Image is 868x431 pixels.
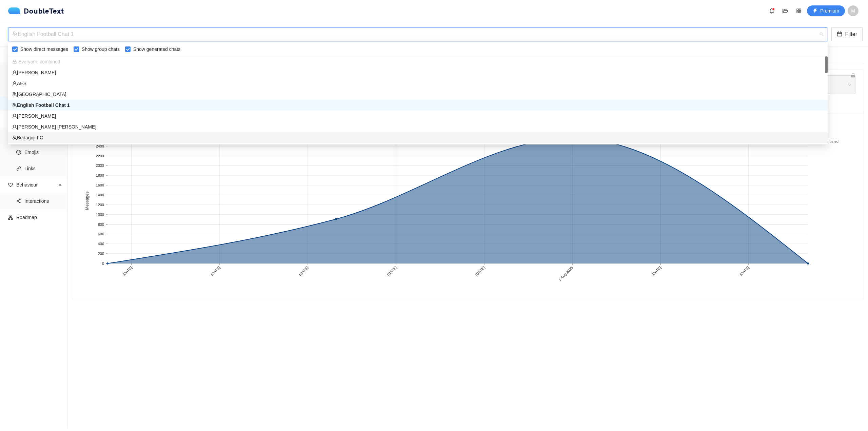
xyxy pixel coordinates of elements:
div: DoubleText [8,7,64,14]
text: 2400 [96,144,104,148]
text: 600 [98,232,104,236]
text: [DATE] [651,266,662,277]
div: Mustafa Kerem Gürsoy [8,121,828,132]
div: Bedagoji FC [8,132,828,143]
span: Premium [820,7,839,15]
text: Messages [85,192,90,210]
span: Show group chats [79,45,122,53]
text: 1400 [96,193,104,197]
text: 800 [98,222,104,227]
text: 2000 [96,163,104,168]
span: team [12,31,18,37]
span: heart [8,182,13,187]
button: folder-open [780,5,791,16]
text: 1200 [96,203,104,207]
span: share-alt [16,199,21,203]
span: appstore [794,8,804,14]
span: Everyone combined [12,59,60,64]
span: team [12,135,17,140]
div: [PERSON_NAME] [12,69,824,76]
span: user [12,124,17,129]
text: 1800 [96,173,104,177]
span: link [16,166,21,171]
text: [DATE] [122,266,133,277]
span: calendar [837,31,842,38]
div: [PERSON_NAME] [12,112,824,120]
span: lock [12,59,17,64]
span: Emojis [24,145,62,159]
button: thunderboltPremium [807,5,845,16]
span: team [12,103,17,107]
text: 2200 [96,154,104,158]
div: Jürmenistan [8,89,828,100]
span: Show direct messages [18,45,71,53]
span: Behaviour [16,178,56,192]
span: thunderbolt [813,8,817,14]
span: Roadmap [16,211,62,224]
span: English Football Chat 1 [12,28,823,41]
span: folder-open [780,8,790,14]
text: 200 [98,252,104,256]
button: bell [766,5,777,16]
text: [DATE] [474,266,486,277]
div: AES [8,78,828,89]
span: team [12,92,17,97]
div: Ali Aras [8,67,828,78]
text: [DATE] [386,266,397,277]
span: M [851,5,855,16]
div: [PERSON_NAME] [PERSON_NAME] [12,123,824,131]
img: logo [8,7,24,14]
div: AES [12,80,824,87]
text: 0 [102,261,104,266]
button: calendarFilter [831,27,863,41]
span: Show generated chats [131,45,183,53]
span: user [12,81,17,86]
div: English Football Chat 1 [12,101,824,109]
div: English Football Chat 1 [12,28,817,41]
text: [DATE] [739,266,750,277]
span: apartment [8,215,13,220]
span: lock [851,73,855,78]
span: smile [16,150,21,155]
span: bell [767,8,777,14]
text: [DATE] [210,266,221,277]
a: logoDoubleText [8,7,64,14]
div: [GEOGRAPHIC_DATA] [12,91,824,98]
button: appstore [793,5,804,16]
div: English Football Chat 1 [8,100,828,111]
text: [DATE] [298,266,309,277]
div: Bedagoji FC [12,134,824,141]
span: Links [24,162,62,175]
text: 1 Aug 2025 [557,266,574,282]
span: Filter [845,30,857,38]
text: 400 [98,242,104,246]
span: user [12,70,17,75]
div: Ahmet Kemal Yıldırım [8,111,828,121]
span: Interactions [24,194,62,208]
div: Everyone combined [8,56,828,67]
text: 1600 [96,183,104,187]
text: 1000 [96,213,104,217]
span: user [12,114,17,118]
